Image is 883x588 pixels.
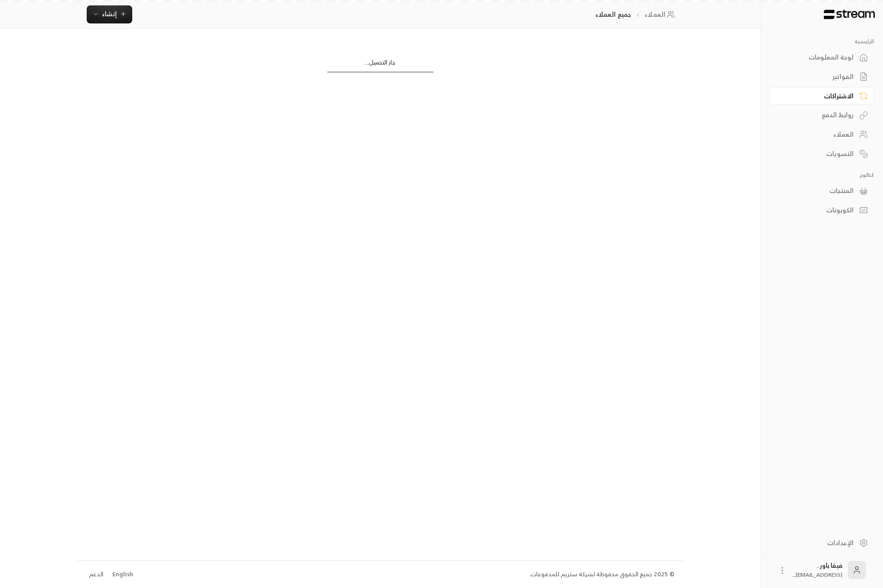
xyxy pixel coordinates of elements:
a: الفواتير [770,68,874,86]
div: فيقا باور . [792,561,842,579]
div: © 2025 جميع الحقوق محفوظة لشركة ستريم للمدفوعات. [530,570,674,579]
p: الرئيسية [770,38,874,45]
a: الإعدادات [770,534,874,551]
a: الكوبونات [770,202,874,219]
span: إنشاء [102,8,117,19]
a: الاشتراكات [770,87,874,105]
a: الدعم [86,566,107,583]
div: English [112,570,133,579]
div: الكوبونات [781,206,854,215]
a: روابط الدفع [770,106,874,124]
p: جميع العملاء [595,10,631,19]
div: الفواتير [781,72,854,81]
div: روابط الدفع [781,110,854,119]
div: الاشتراكات [781,92,854,101]
a: المنتجات [770,182,874,200]
nav: breadcrumb [595,10,678,19]
img: Logo [823,9,876,19]
button: إنشاء [87,5,132,23]
div: جار التحميل... [327,58,433,71]
a: العملاء [770,126,874,143]
div: العملاء [781,130,854,139]
a: لوحة المعلومات [770,49,874,66]
a: العملاء [645,10,678,19]
div: التسويات [781,149,854,158]
div: الإعدادات [781,538,854,547]
p: كتالوج [770,171,874,179]
a: التسويات [770,145,874,162]
span: [EMAIL_ADDRESS].... [792,570,842,579]
div: المنتجات [781,186,854,195]
div: لوحة المعلومات [781,53,854,62]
